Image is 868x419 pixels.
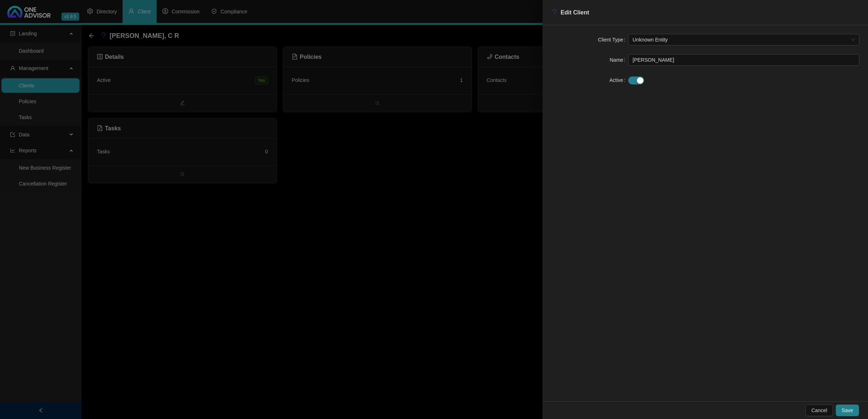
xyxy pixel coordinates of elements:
span: question [551,9,558,15]
button: Cancel [805,405,833,416]
button: Save [836,405,859,416]
label: Active [609,74,628,86]
span: Edit Client [561,9,589,16]
span: Cancel [811,406,827,414]
label: Name [610,54,628,66]
span: Unknown Entity [633,34,855,45]
label: Client Type [598,34,628,45]
span: Save [842,406,853,414]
